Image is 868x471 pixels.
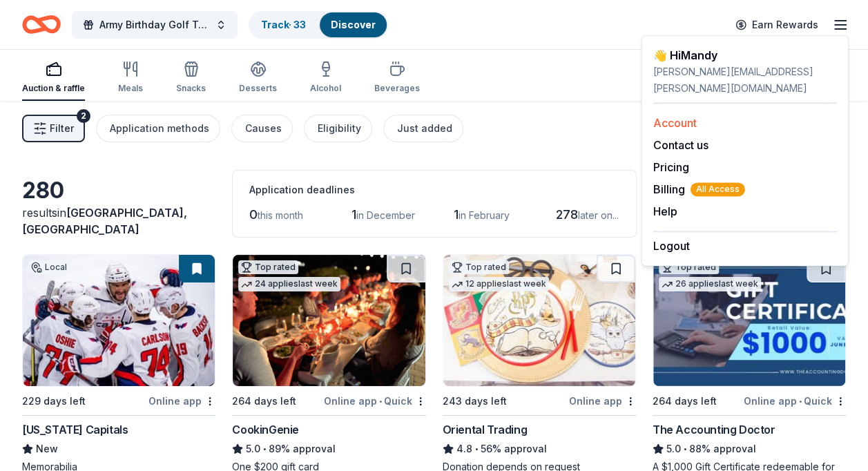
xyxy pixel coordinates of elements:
[744,392,846,410] div: Online app Quick
[249,207,258,222] span: 0
[653,181,745,198] span: Billing
[22,55,85,101] button: Auction & raffle
[374,55,420,101] button: Beverages
[246,441,260,457] span: 5.0
[653,255,845,386] img: Image for The Accounting Doctor
[653,181,745,198] button: BillingAll Access
[118,55,143,101] button: Meals
[691,182,745,196] span: All Access
[456,441,472,457] span: 4.8
[653,116,697,130] a: Account
[310,83,341,94] div: Alcohol
[22,83,85,94] div: Auction & raffle
[653,137,708,153] button: Contact us
[77,109,90,123] div: 2
[176,55,206,101] button: Snacks
[261,19,306,30] a: Track· 33
[443,441,636,457] div: 56% approval
[72,11,238,39] button: Army Birthday Golf Tournament
[249,182,619,198] div: Application deadlines
[231,115,293,142] button: Causes
[443,421,528,438] div: Oriental Trading
[653,47,837,64] div: 👋 Hi Mandy
[727,12,827,37] a: Earn Rewards
[118,83,143,94] div: Meals
[22,115,85,142] button: Filter2
[318,120,361,137] div: Eligibility
[653,421,775,438] div: The Accounting Doctor
[22,8,61,41] a: Home
[474,443,478,454] span: •
[36,441,58,457] span: New
[239,55,277,101] button: Desserts
[50,120,74,137] span: Filter
[653,238,690,254] button: Logout
[324,392,426,410] div: Online app Quick
[653,160,689,174] a: Pricing
[310,55,341,101] button: Alcohol
[22,206,187,236] span: [GEOGRAPHIC_DATA], [GEOGRAPHIC_DATA]
[96,115,220,142] button: Application methods
[659,277,761,291] div: 26 applies last week
[683,443,686,454] span: •
[653,393,717,410] div: 264 days left
[232,421,299,438] div: CookinGenie
[23,255,215,386] img: Image for Washington Capitals
[233,255,425,386] img: Image for CookinGenie
[653,441,846,457] div: 88% approval
[449,260,509,274] div: Top rated
[232,393,296,410] div: 264 days left
[443,255,635,386] img: Image for Oriental Trading
[379,396,382,407] span: •
[249,11,388,39] button: Track· 33Discover
[374,83,420,94] div: Beverages
[22,204,215,238] div: results
[351,207,356,222] span: 1
[258,209,303,221] span: this month
[28,260,70,274] div: Local
[232,441,425,457] div: 89% approval
[110,120,209,137] div: Application methods
[578,209,619,221] span: later on...
[459,209,510,221] span: in February
[238,260,298,274] div: Top rated
[148,392,215,410] div: Online app
[22,206,187,236] span: in
[666,441,681,457] span: 5.0
[238,277,340,291] div: 24 applies last week
[449,277,549,291] div: 12 applies last week
[383,115,463,142] button: Just added
[397,120,452,137] div: Just added
[239,83,277,94] div: Desserts
[659,260,719,274] div: Top rated
[263,443,267,454] span: •
[99,17,210,33] span: Army Birthday Golf Tournament
[304,115,372,142] button: Eligibility
[569,392,636,410] div: Online app
[799,396,802,407] span: •
[653,64,837,97] div: [PERSON_NAME][EMAIL_ADDRESS][PERSON_NAME][DOMAIN_NAME]
[22,393,86,410] div: 229 days left
[245,120,282,137] div: Causes
[176,83,206,94] div: Snacks
[331,19,376,30] a: Discover
[556,207,578,222] span: 278
[356,209,415,221] span: in December
[22,421,128,438] div: [US_STATE] Capitals
[653,203,677,220] button: Help
[454,207,459,222] span: 1
[22,177,215,204] div: 280
[443,393,507,410] div: 243 days left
